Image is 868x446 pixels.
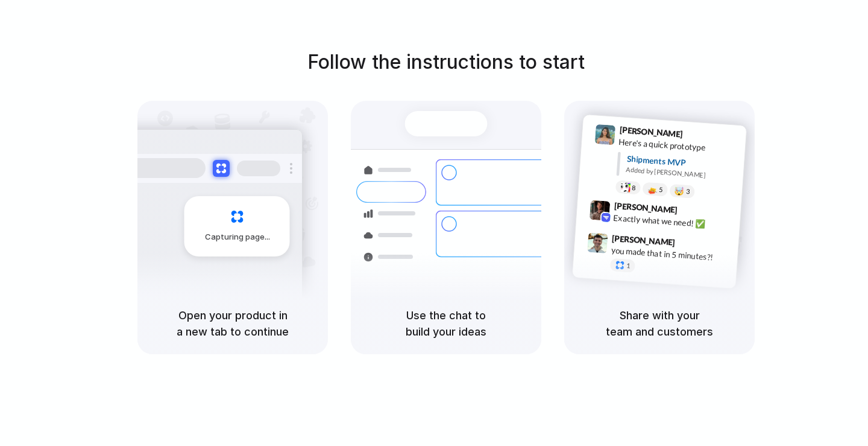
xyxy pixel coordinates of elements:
span: 8 [632,184,636,191]
h1: Follow the instructions to start [307,48,585,77]
span: 3 [686,188,690,194]
span: [PERSON_NAME] [619,123,683,141]
span: [PERSON_NAME] [612,231,676,249]
h5: Open your product in a new tab to continue [152,307,313,340]
div: Added by [PERSON_NAME] [626,164,737,182]
span: 1 [626,262,631,269]
span: 5 [659,186,663,193]
div: you made that in 5 minutes?! [611,244,731,264]
div: Shipments MVP [626,152,738,172]
span: 9:42 AM [681,205,706,219]
span: [PERSON_NAME] [614,199,678,216]
span: 9:41 AM [687,129,711,143]
div: 🤯 [675,186,685,196]
h5: Share with your team and customers [579,307,740,340]
span: 9:47 AM [679,237,703,252]
div: Here's a quick prototype [618,135,739,156]
h5: Use the chat to build your ideas [365,307,527,340]
div: Exactly what we need! ✅ [613,211,734,232]
span: Capturing page [205,231,272,243]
